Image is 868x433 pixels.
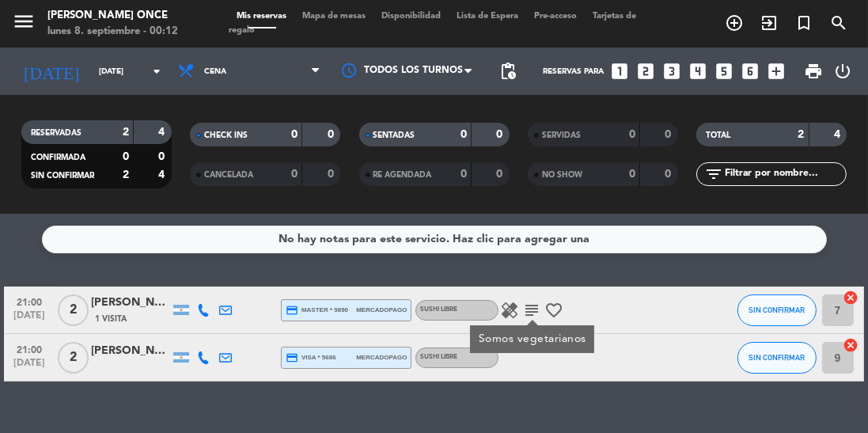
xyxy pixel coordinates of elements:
span: RE AGENDADA [373,171,432,179]
strong: 0 [123,151,129,162]
div: No hay notas para este servicio. Haz clic para agregar una [279,230,589,249]
span: 1 Visita [95,313,127,325]
span: RESERVADAS [31,129,81,137]
span: Sushi libre [420,354,457,360]
span: Pre-acceso [526,12,585,21]
strong: 0 [496,169,506,180]
button: SIN CONFIRMAR [737,294,817,326]
strong: 0 [328,169,337,180]
strong: 4 [158,127,168,138]
strong: 0 [629,169,635,180]
strong: 2 [798,129,805,140]
div: [PERSON_NAME] Di [PERSON_NAME] [91,294,170,312]
span: CHECK INS [204,131,248,139]
i: search [829,13,848,32]
span: mercadopago [356,305,407,315]
span: CANCELADA [204,171,253,179]
strong: 4 [158,169,168,180]
div: [PERSON_NAME] Once [47,8,178,24]
span: SIN CONFIRMAR [31,172,94,180]
span: [DATE] [9,358,49,376]
input: Filtrar por nombre... [723,165,846,183]
button: SIN CONFIRMAR [737,342,817,374]
div: LOG OUT [829,47,856,95]
i: cancel [843,337,859,353]
strong: 0 [461,129,467,140]
strong: 0 [291,169,298,180]
span: Cena [204,67,226,76]
span: Reservas para [543,67,604,76]
span: 2 [58,342,89,374]
span: print [804,62,823,81]
div: lunes 8. septiembre - 00:12 [47,24,178,40]
div: Somos vegetarianos [479,331,586,348]
strong: 4 [834,129,843,140]
span: mercadopago [356,352,407,363]
strong: 0 [629,129,635,140]
span: visa * 5686 [286,351,335,364]
span: Mapa de mesas [294,12,373,21]
span: SIN CONFIRMAR [749,353,805,362]
span: Mis reservas [229,12,294,21]
i: looks_4 [688,61,708,82]
i: add_circle_outline [725,13,744,32]
strong: 0 [665,169,674,180]
i: add_box [766,61,787,82]
i: [DATE] [12,55,91,88]
i: exit_to_app [760,13,779,32]
span: SIN CONFIRMAR [749,306,805,314]
span: Lista de Espera [449,12,526,21]
i: filter_list [704,165,723,184]
i: looks_one [609,61,630,82]
div: [PERSON_NAME] [91,342,170,360]
span: NO SHOW [542,171,582,179]
strong: 2 [123,127,129,138]
i: cancel [843,290,859,306]
span: [DATE] [9,310,49,329]
i: looks_3 [661,61,682,82]
span: 2 [58,294,89,326]
strong: 0 [158,151,168,162]
strong: 0 [328,129,337,140]
span: master * 9890 [286,304,348,317]
i: looks_6 [740,61,760,82]
span: SENTADAS [373,131,415,139]
span: CONFIRMADA [31,154,85,161]
i: looks_two [635,61,656,82]
span: Disponibilidad [373,12,449,21]
i: power_settings_new [833,62,852,81]
span: SERVIDAS [542,131,581,139]
i: looks_5 [714,61,734,82]
strong: 0 [291,129,298,140]
i: subject [522,301,541,320]
strong: 0 [665,129,674,140]
i: healing [500,301,519,320]
span: 21:00 [9,340,49,358]
span: 21:00 [9,292,49,310]
span: TOTAL [706,131,730,139]
strong: 2 [123,169,129,180]
i: favorite_border [544,301,563,320]
i: arrow_drop_down [147,62,166,81]
i: credit_card [286,304,298,317]
span: pending_actions [498,62,517,81]
strong: 0 [496,129,506,140]
strong: 0 [461,169,467,180]
span: Sushi libre [420,306,457,313]
i: credit_card [286,351,298,364]
button: menu [12,9,36,39]
i: menu [12,9,36,33]
i: turned_in_not [794,13,813,32]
